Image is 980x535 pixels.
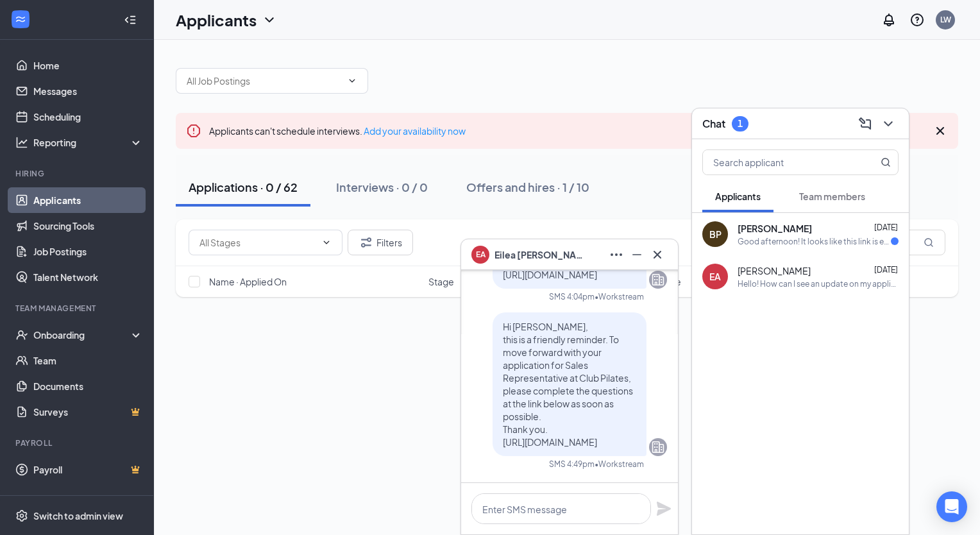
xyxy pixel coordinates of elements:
svg: Collapse [124,13,137,26]
div: Applications · 0 / 62 [189,179,298,195]
div: Switch to admin view [33,509,123,522]
div: 1 [738,118,743,129]
div: Team Management [15,303,140,314]
svg: Company [650,272,666,287]
span: [PERSON_NAME] [738,222,812,235]
div: Interviews · 0 / 0 [336,179,428,195]
svg: ChevronDown [262,12,277,28]
svg: Filter [359,235,374,250]
button: ChevronDown [878,114,899,134]
svg: ChevronDown [347,76,357,86]
div: BP [709,228,722,241]
div: SMS 4:49pm [549,459,595,470]
a: PayrollCrown [33,457,143,482]
a: Messages [33,78,143,104]
div: LW [940,14,951,25]
span: Applicants [715,191,761,202]
button: Cross [647,244,668,265]
button: Minimize [627,244,647,265]
svg: QuestionInfo [909,12,925,28]
a: SurveysCrown [33,399,143,425]
a: Scheduling [33,104,143,130]
span: [PERSON_NAME] [738,264,811,277]
span: Eilea [PERSON_NAME] [494,248,584,262]
a: Home [33,53,143,78]
div: Payroll [15,437,140,448]
span: Team members [799,191,865,202]
a: Applicants [33,187,143,213]
span: [DATE] [874,265,898,275]
span: Stage [428,275,454,288]
svg: Minimize [629,247,645,262]
svg: ChevronDown [321,237,332,248]
span: • Workstream [595,459,644,470]
div: Onboarding [33,328,132,341]
h1: Applicants [176,9,257,31]
a: Documents [33,373,143,399]
input: Search applicant [703,150,855,174]
h3: Chat [702,117,725,131]
svg: Cross [650,247,665,262]
span: [DATE] [874,223,898,232]
a: Sourcing Tools [33,213,143,239]
input: All Stages [199,235,316,250]
a: Team [33,348,143,373]
svg: Ellipses [609,247,624,262]
span: Hi [PERSON_NAME], this is a friendly reminder. To move forward with your application for Sales Re... [503,321,633,448]
svg: ComposeMessage [857,116,873,132]
button: ComposeMessage [855,114,875,134]
span: Applicants can't schedule interviews. [209,125,466,137]
a: Add your availability now [364,125,466,137]
span: • Workstream [595,291,644,302]
svg: Settings [15,509,28,522]
div: EA [709,270,721,283]
div: SMS 4:04pm [549,291,595,302]
a: Talent Network [33,264,143,290]
svg: Plane [656,501,672,516]
input: All Job Postings [187,74,342,88]
div: Good afternoon! It looks like this link is expired! [738,236,891,247]
svg: Company [650,439,666,455]
svg: MagnifyingGlass [881,157,891,167]
div: Hiring [15,168,140,179]
div: Hello! How can I see an update on my application [738,278,899,289]
span: Name · Applied On [209,275,287,288]
svg: Analysis [15,136,28,149]
div: Open Intercom Messenger [936,491,967,522]
svg: MagnifyingGlass [924,237,934,248]
div: Offers and hires · 1 / 10 [466,179,589,195]
svg: Cross [933,123,948,139]
div: Reporting [33,136,144,149]
button: Ellipses [606,244,627,265]
svg: WorkstreamLogo [14,13,27,26]
svg: Error [186,123,201,139]
button: Filter Filters [348,230,413,255]
svg: Notifications [881,12,897,28]
a: Job Postings [33,239,143,264]
svg: ChevronDown [881,116,896,132]
svg: UserCheck [15,328,28,341]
